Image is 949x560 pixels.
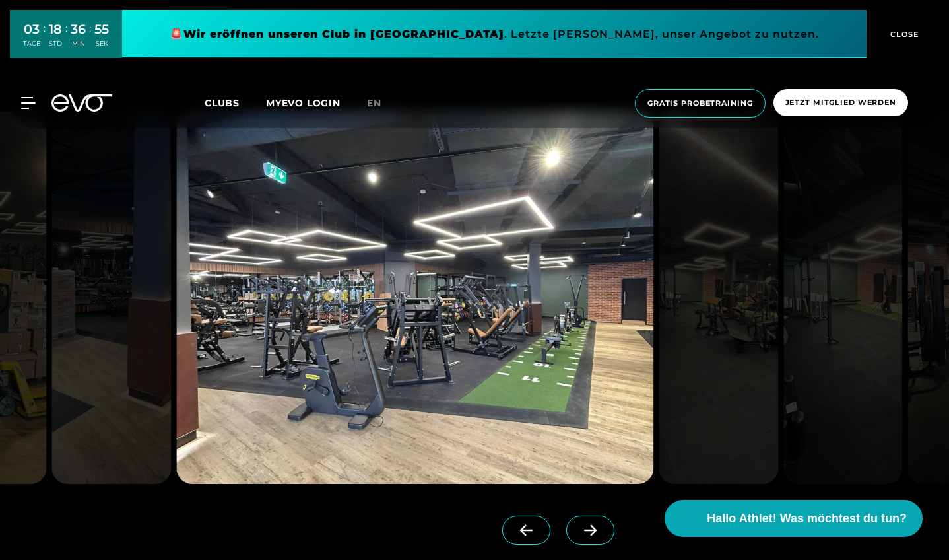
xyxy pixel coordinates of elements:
div: MIN [71,39,86,48]
div: : [44,21,46,56]
div: 18 [49,20,62,39]
div: SEK [94,39,109,48]
a: Jetzt Mitglied werden [769,89,912,118]
div: 36 [71,20,86,39]
button: Hallo Athlet! Was möchtest du tun? [665,500,923,537]
div: TAGE [23,39,40,48]
div: STD [49,39,62,48]
a: Gratis Probetraining [631,89,769,118]
div: : [89,21,91,56]
span: Jetzt Mitglied werden [785,97,896,108]
div: : [65,21,67,56]
button: CLOSE [867,10,939,58]
span: CLOSE [887,28,919,40]
span: en [367,97,381,109]
img: evofitness [783,112,903,484]
div: 03 [23,20,40,39]
a: MYEVO LOGIN [266,97,341,109]
a: en [367,96,397,111]
img: evofitness [51,112,171,484]
img: evofitness [659,112,778,484]
span: Hallo Athlet! Was möchtest du tun? [707,510,907,528]
img: evofitness [176,112,653,484]
div: 55 [94,20,109,39]
span: Gratis Probetraining [647,98,753,109]
span: Clubs [205,97,240,109]
a: Clubs [205,96,266,109]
